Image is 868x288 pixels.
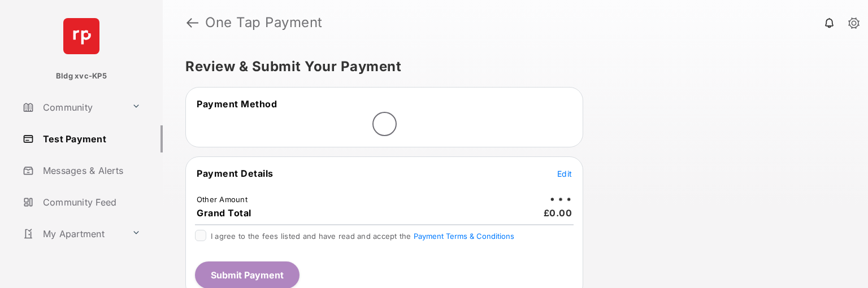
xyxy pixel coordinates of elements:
td: Other Amount [196,194,248,204]
span: Payment Method [197,98,277,110]
img: svg+xml;base64,PHN2ZyB4bWxucz0iaHR0cDovL3d3dy53My5vcmcvMjAwMC9zdmciIHdpZHRoPSI2NCIgaGVpZ2h0PSI2NC... [63,18,99,54]
a: Community [18,94,127,121]
a: My Apartment [18,220,127,247]
a: Contact Property [18,252,163,279]
span: I agree to the fees listed and have read and accept the [211,232,514,241]
a: Test Payment [18,125,163,152]
p: Bldg xvc-KP5 [56,71,107,82]
a: Community Feed [18,189,163,216]
span: Edit [557,169,572,178]
a: Messages & Alerts [18,157,163,184]
strong: One Tap Payment [205,16,323,29]
span: Payment Details [197,168,274,179]
span: £0.00 [544,207,572,219]
span: Grand Total [197,207,251,219]
h5: Review & Submit Your Payment [185,60,836,73]
button: Edit [557,168,572,179]
button: I agree to the fees listed and have read and accept the [414,232,514,241]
